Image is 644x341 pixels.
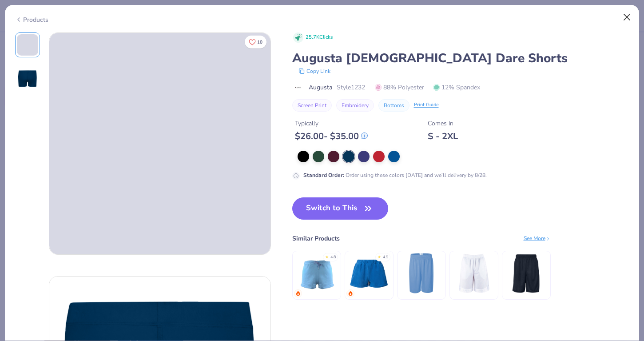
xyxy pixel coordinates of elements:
div: Similar Products [292,234,340,243]
img: brand logo [292,84,304,91]
div: Augusta [DEMOGRAPHIC_DATA] Dare Shorts [292,50,629,67]
img: trending.gif [295,291,301,296]
div: $ 26.00 - $ 35.00 [295,131,368,142]
div: Comes In [428,119,458,128]
span: Augusta [309,83,332,92]
span: 10 [257,40,262,44]
div: ★ [378,254,381,258]
button: Switch to This [292,197,389,220]
span: 12% Spandex [433,83,480,92]
img: Badger Pro Mesh 9" Shorts with Pockets [505,252,547,294]
button: Bottoms [378,99,409,112]
img: trending.gif [348,291,353,296]
div: S - 2XL [428,131,458,142]
img: Back [17,68,38,89]
div: Typically [295,119,368,128]
img: Fresh Prints Terry Shorts [348,252,390,294]
div: 4.8 [330,254,336,261]
strong: Standard Order : [303,172,344,179]
span: 88% Polyester [375,83,424,92]
button: Screen Print [292,99,332,112]
div: See More [524,234,551,242]
img: Badger B-Core 9" Shorts [400,252,442,294]
span: 25.7K Clicks [306,34,333,41]
div: Order using these colors [DATE] and we’ll delivery by 8/28. [303,171,487,179]
div: Print Guide [414,101,439,109]
button: Close [619,9,636,26]
div: 4.9 [383,254,388,261]
div: ★ [325,254,329,258]
button: copy to clipboard [296,67,333,76]
span: Style 1232 [337,83,365,92]
button: Embroidery [336,99,374,112]
button: Like [245,36,266,48]
div: Products [15,15,48,24]
img: Shaka Wear Adult Mesh Shorts [453,252,495,294]
img: Fresh Prints Madison Shorts [295,252,338,294]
